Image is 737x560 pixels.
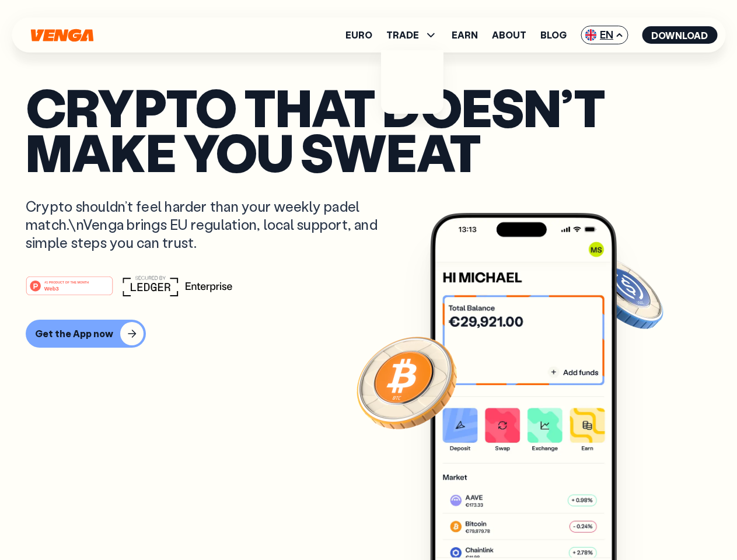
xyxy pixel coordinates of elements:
p: Crypto shouldn’t feel harder than your weekly padel match.\nVenga brings EU regulation, local sup... [26,197,394,252]
a: Euro [345,30,372,40]
p: Crypto that doesn’t make you sweat [26,85,711,174]
img: Bitcoin [354,330,459,435]
svg: Home [29,29,95,42]
span: EN [581,26,628,44]
tspan: Web3 [44,285,59,291]
div: Get the App now [35,328,113,339]
a: Blog [540,30,567,40]
button: Get the App now [26,320,146,348]
button: Download [642,26,717,44]
a: Earn [452,30,478,40]
span: TRADE [386,28,438,42]
a: #1 PRODUCT OF THE MONTHWeb3 [26,283,113,298]
img: flag-uk [585,29,596,41]
a: About [492,30,526,40]
a: Get the App now [26,320,711,348]
tspan: #1 PRODUCT OF THE MONTH [44,280,89,283]
img: USDC coin [582,251,666,335]
span: TRADE [386,30,419,40]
